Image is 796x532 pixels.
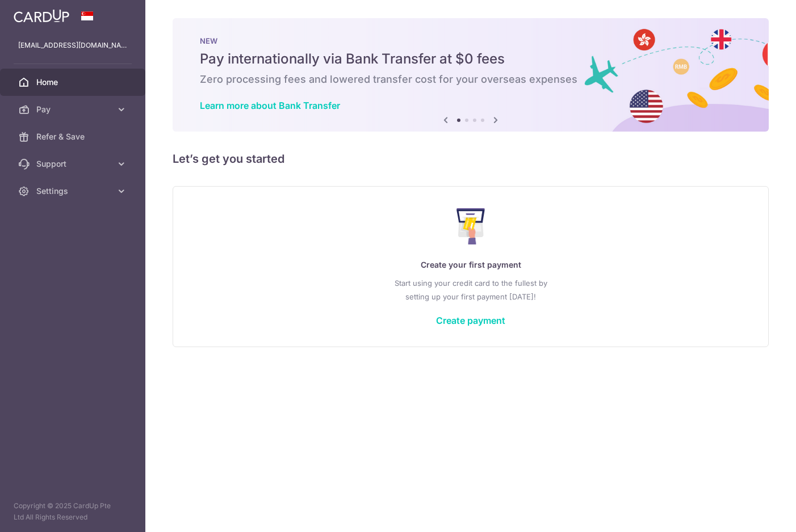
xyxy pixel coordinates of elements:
[196,258,745,272] p: Create your first payment
[173,150,769,168] h5: Let’s get you started
[456,208,485,244] img: Make Payment
[36,104,111,115] span: Pay
[36,158,111,170] span: Support
[14,9,69,23] img: CardUp
[173,18,769,132] img: Bank transfer banner
[36,77,111,88] span: Home
[36,185,111,197] span: Settings
[200,100,340,111] a: Learn more about Bank Transfer
[196,276,745,303] p: Start using your credit card to the fullest by setting up your first payment [DATE]!
[436,315,505,326] a: Create payment
[200,73,741,86] h6: Zero processing fees and lowered transfer cost for your overseas expenses
[36,131,111,142] span: Refer & Save
[200,50,741,68] h5: Pay internationally via Bank Transfer at $0 fees
[200,36,741,45] p: NEW
[18,40,127,51] p: [EMAIL_ADDRESS][DOMAIN_NAME]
